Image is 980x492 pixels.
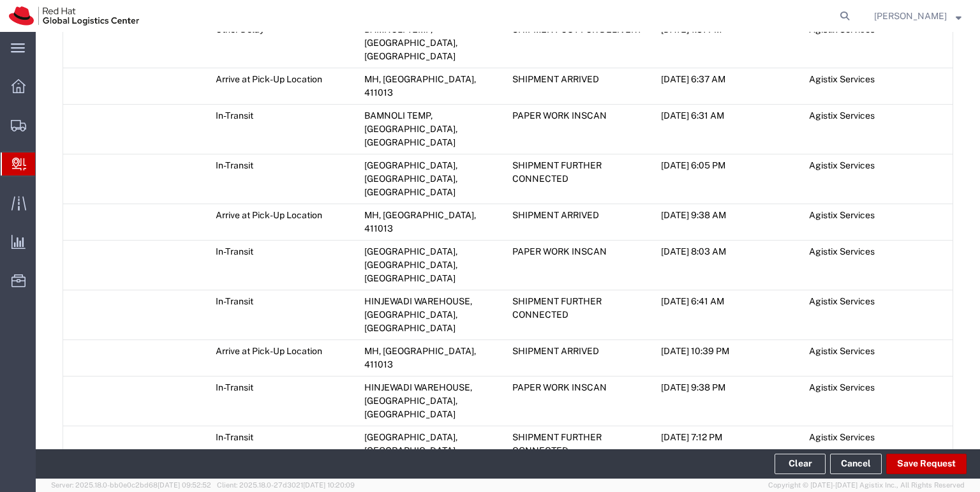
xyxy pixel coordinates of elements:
td: Agistix Services [805,154,953,204]
button: [PERSON_NAME] [873,8,962,24]
td: Other Delay [211,18,360,68]
td: [DATE] 6:05 PM [657,154,805,204]
td: [DATE] 7:12 PM [657,426,805,475]
td: [GEOGRAPHIC_DATA], [GEOGRAPHIC_DATA], [GEOGRAPHIC_DATA] [360,240,509,290]
td: Arrive at Pick-Up Location [211,339,360,376]
td: [DATE] 6:41 AM [657,290,805,339]
td: Arrive at Pick-Up Location [211,204,360,240]
a: Cancel [830,454,882,474]
span: Toshi Mongla [874,9,947,23]
td: [DATE] 1:31 PM [657,18,805,68]
td: Arrive at Pick-Up Location [211,68,360,104]
td: Agistix Services [805,240,953,290]
td: Agistix Services [805,376,953,426]
td: [DATE] 8:03 AM [657,240,805,290]
td: MH, [GEOGRAPHIC_DATA], 411013 [360,68,509,104]
td: [DATE] 9:38 AM [657,204,805,240]
td: In-Transit [211,154,360,204]
td: Agistix Services [805,68,953,104]
td: BAMNOLI TEMP, [GEOGRAPHIC_DATA], [GEOGRAPHIC_DATA] [360,104,509,154]
td: SHIPMENT FURTHER CONNECTED [508,426,657,475]
td: SHIPMENT FURTHER CONNECTED [508,154,657,204]
td: [DATE] 6:31 AM [657,104,805,154]
td: PAPER WORK INSCAN [508,104,657,154]
td: PAPER WORK INSCAN [508,240,657,290]
td: [GEOGRAPHIC_DATA], [GEOGRAPHIC_DATA], [GEOGRAPHIC_DATA] [360,154,509,204]
td: In-Transit [211,290,360,339]
td: SHIPMENT ARRIVED [508,339,657,376]
button: Save Request [886,454,967,474]
span: Server: 2025.18.0-bb0e0c2bd68 [51,481,211,489]
img: logo [9,6,139,26]
span: [DATE] 09:52:52 [158,481,211,489]
span: Client: 2025.18.0-27d3021 [217,481,355,489]
td: Agistix Services [805,339,953,376]
td: Agistix Services [805,290,953,339]
td: In-Transit [211,104,360,154]
td: In-Transit [211,426,360,475]
td: [GEOGRAPHIC_DATA], [GEOGRAPHIC_DATA], [GEOGRAPHIC_DATA] [360,426,509,475]
span: Copyright © [DATE]-[DATE] Agistix Inc., All Rights Reserved [768,480,965,491]
td: SHIPMENT FURTHER CONNECTED [508,290,657,339]
td: Agistix Services [805,18,953,68]
td: MH, [GEOGRAPHIC_DATA], 411013 [360,204,509,240]
td: SHIPMENT OUT FOR DELIVERY [508,18,657,68]
span: [DATE] 10:20:09 [303,481,355,489]
td: [DATE] 10:39 PM [657,339,805,376]
td: SHIPMENT ARRIVED [508,204,657,240]
td: BAMNOLI TEMP, [GEOGRAPHIC_DATA], [GEOGRAPHIC_DATA] [360,18,509,68]
td: Agistix Services [805,426,953,475]
td: In-Transit [211,240,360,290]
td: PAPER WORK INSCAN [508,376,657,426]
td: HINJEWADI WAREHOUSE, [GEOGRAPHIC_DATA], [GEOGRAPHIC_DATA] [360,290,509,339]
td: HINJEWADI WAREHOUSE, [GEOGRAPHIC_DATA], [GEOGRAPHIC_DATA] [360,376,509,426]
td: MH, [GEOGRAPHIC_DATA], 411013 [360,339,509,376]
td: [DATE] 9:38 PM [657,376,805,426]
td: Agistix Services [805,204,953,240]
button: Clear [775,454,826,474]
td: In-Transit [211,376,360,426]
td: SHIPMENT ARRIVED [508,68,657,104]
td: [DATE] 6:37 AM [657,68,805,104]
td: Agistix Services [805,104,953,154]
